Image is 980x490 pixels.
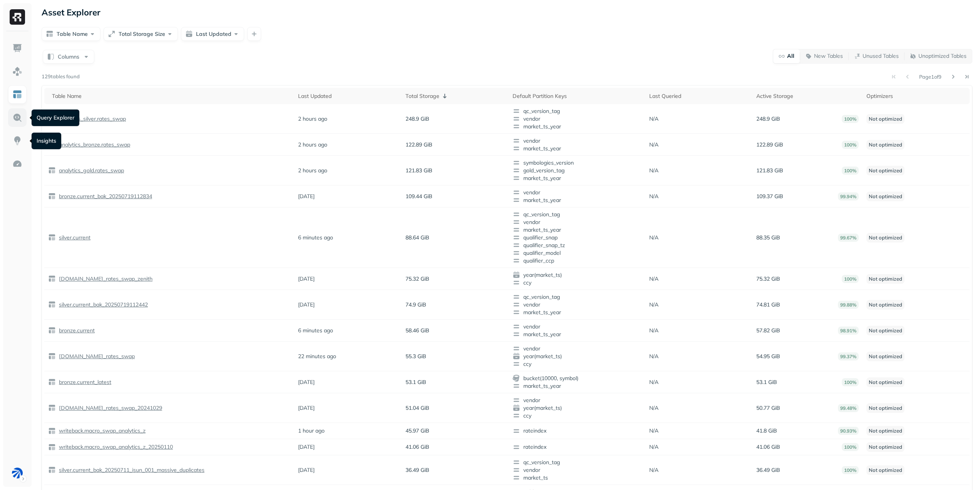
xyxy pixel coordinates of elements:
[919,73,941,80] p: Page 1 of 9
[48,378,56,386] img: table
[12,468,23,478] img: BAM
[756,427,777,434] p: 41.8 GiB
[12,89,22,99] img: Asset Explorer
[405,115,429,123] p: 248.9 GiB
[649,167,658,174] p: N/A
[405,379,426,386] p: 53.1 GiB
[649,275,658,283] p: N/A
[838,234,859,242] p: 99.67%
[405,275,429,283] p: 75.32 GiB
[756,301,780,308] p: 74.81 GiB
[298,427,325,434] p: 1 hour ago
[48,275,56,283] img: table
[866,352,905,361] p: Not optimized
[842,115,859,123] p: 100%
[866,377,905,387] p: Not optimized
[48,301,56,308] img: table
[649,301,658,308] p: N/A
[513,249,641,257] span: qualifier_model
[838,192,859,200] p: 99.94%
[513,107,641,115] span: qc_version_tag
[649,234,658,241] p: N/A
[513,352,641,360] span: year(market_ts)
[57,427,146,434] p: writeback.macro_swap_analytics_z
[513,159,641,167] span: symbologies_version
[513,404,641,412] span: year(market_ts)
[12,43,22,53] img: Dashboard
[298,167,327,174] p: 2 hours ago
[649,141,658,148] p: N/A
[866,114,905,124] p: Not optimized
[405,301,426,308] p: 74.9 GiB
[405,234,429,241] p: 88.64 GiB
[32,133,61,149] div: Insights
[513,374,641,382] span: bucket(10000, symbol)
[649,353,658,360] p: N/A
[56,275,152,283] a: [DOMAIN_NAME]_rates_swap_zenith
[48,234,56,241] img: table
[513,218,641,226] span: vendor
[866,166,905,175] p: Not optimized
[298,327,333,334] p: 6 minutes ago
[866,192,905,201] p: Not optimized
[57,466,204,474] p: silver.current_bak_20250711_isun_001_massive_duplicates
[756,193,783,200] p: 109.37 GiB
[649,427,658,434] p: N/A
[866,274,905,284] p: Not optimized
[181,27,244,41] button: Last Updated
[649,327,658,334] p: N/A
[513,360,641,368] span: ccy
[513,458,641,466] span: qc_version_tag
[56,404,162,412] a: [DOMAIN_NAME]_rates_swap_20241029
[405,427,429,434] p: 45.97 GiB
[57,379,111,386] p: bronze.current_latest
[48,167,56,174] img: table
[57,404,162,412] p: [DOMAIN_NAME]_rates_swap_20241029
[405,327,429,334] p: 58.46 GiB
[756,327,780,334] p: 57.82 GiB
[43,50,94,64] button: Columns
[513,279,641,286] span: ccy
[56,353,135,360] a: [DOMAIN_NAME]_rates_swap
[298,93,397,100] div: Last Updated
[56,115,126,123] a: analytics_silver.rates_swap
[56,427,146,434] a: writeback.macro_swap_analytics_z
[12,66,22,76] img: Assets
[405,404,429,412] p: 51.04 GiB
[756,275,780,283] p: 75.32 GiB
[56,167,124,174] a: analytics_gold.rates_swap
[405,91,505,101] div: Total Storage
[513,382,641,390] span: market_ts_year
[649,93,749,100] div: Last Queried
[649,404,658,412] p: N/A
[842,275,859,283] p: 100%
[866,300,905,310] p: Not optimized
[298,301,315,308] p: [DATE]
[56,466,204,474] a: silver.current_bak_20250711_isun_001_massive_duplicates
[405,443,429,451] p: 41.06 GiB
[298,466,315,474] p: [DATE]
[756,141,783,148] p: 122.89 GiB
[513,323,641,330] span: vendor
[863,52,899,60] p: Unused Tables
[42,73,80,81] p: 129 tables found
[513,345,641,352] span: vendor
[756,353,780,360] p: 54.95 GiB
[57,275,152,283] p: [DOMAIN_NAME]_rates_swap_zenith
[57,141,130,148] p: analytics_bronze.rates_swap
[513,123,641,130] span: market_ts_year
[405,353,426,360] p: 55.3 GiB
[57,327,95,334] p: bronze.current
[56,301,148,308] a: silver.current_bak_20250719112442
[56,193,152,200] a: bronze.current_bak_20250719112834
[866,93,966,100] div: Optimizers
[842,167,859,175] p: 100%
[513,301,641,308] span: vendor
[842,378,859,386] p: 100%
[513,241,641,249] span: qualifier_snap_tz
[838,327,859,335] p: 98.91%
[756,167,783,174] p: 121.83 GiB
[405,141,432,148] p: 122.89 GiB
[842,466,859,474] p: 100%
[838,427,859,435] p: 90.93%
